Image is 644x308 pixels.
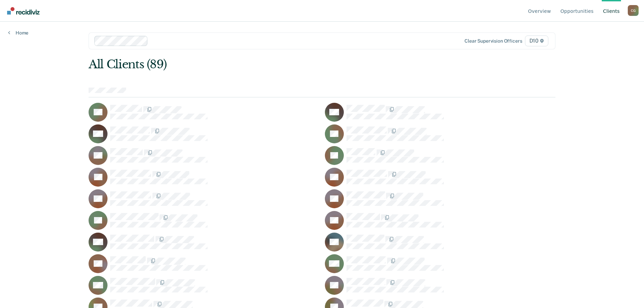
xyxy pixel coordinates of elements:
[8,30,28,36] a: Home
[628,5,639,16] div: C G
[89,57,462,71] div: All Clients (89)
[525,35,548,46] span: D10
[464,38,522,44] div: Clear supervision officers
[628,5,639,16] button: Profile dropdown button
[7,7,40,15] img: Recidiviz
